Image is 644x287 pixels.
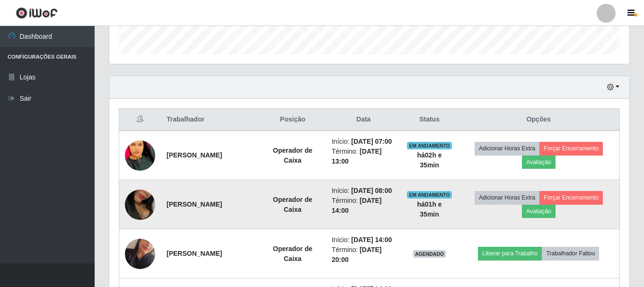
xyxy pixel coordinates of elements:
[475,142,539,155] button: Adicionar Horas Extra
[273,196,312,213] strong: Operador de Caixa
[542,247,599,260] button: Trabalhador Faltou
[332,245,395,265] li: Término:
[125,178,155,232] img: 1698238099994.jpeg
[332,235,395,245] li: Início:
[167,151,222,159] strong: [PERSON_NAME]
[259,109,326,131] th: Posição
[125,122,155,188] img: 1751683294732.jpeg
[167,250,222,257] strong: [PERSON_NAME]
[407,191,452,199] span: EM ANDAMENTO
[417,151,441,169] strong: há 02 h e 35 min
[351,236,392,244] time: [DATE] 14:00
[522,205,556,218] button: Avaliação
[332,186,395,196] li: Início:
[273,147,312,164] strong: Operador de Caixa
[351,138,392,145] time: [DATE] 07:00
[332,137,395,147] li: Início:
[273,245,312,262] strong: Operador de Caixa
[125,227,155,281] img: 1724780126479.jpeg
[407,142,452,149] span: EM ANDAMENTO
[16,7,58,19] img: CoreUI Logo
[478,247,542,260] button: Liberar para Trabalho
[332,147,395,166] li: Término:
[351,187,392,194] time: [DATE] 08:00
[475,191,539,204] button: Adicionar Horas Extra
[522,156,556,169] button: Avaliação
[458,109,620,131] th: Opções
[332,196,395,216] li: Término:
[167,200,222,208] strong: [PERSON_NAME]
[161,109,259,131] th: Trabalhador
[326,109,401,131] th: Data
[539,191,603,204] button: Forçar Encerramento
[413,250,446,258] span: AGENDADO
[417,200,441,218] strong: há 01 h e 35 min
[401,109,458,131] th: Status
[539,142,603,155] button: Forçar Encerramento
